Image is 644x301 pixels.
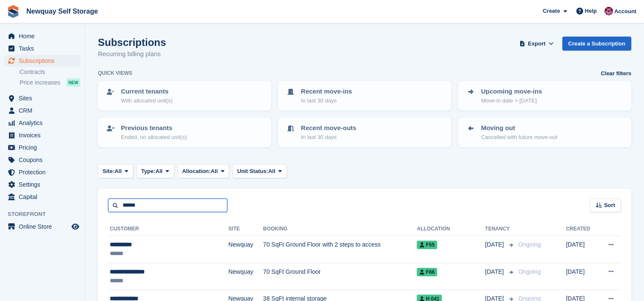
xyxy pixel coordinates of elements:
[99,82,270,110] a: Current tenants With allocated unit(s)
[4,92,80,104] a: menu
[229,263,263,290] td: Newquay
[518,241,541,248] span: Ongoing
[23,4,101,18] a: Newquay Self Storage
[177,164,229,178] button: Allocation: All
[4,191,80,203] a: menu
[114,167,122,176] span: All
[103,167,114,176] span: Site:
[98,164,133,178] button: Site: All
[417,268,437,276] span: F66
[263,263,417,290] td: 70 SqFt Ground Floor
[19,92,70,104] span: Sites
[528,40,545,48] span: Export
[4,142,80,153] a: menu
[98,69,132,77] h6: Quick views
[4,43,80,54] a: menu
[19,142,70,153] span: Pricing
[301,87,352,97] p: Recent move-ins
[417,241,437,249] span: F55
[121,123,187,133] p: Previous tenants
[19,154,70,166] span: Coupons
[19,43,70,54] span: Tasks
[518,268,541,275] span: Ongoing
[229,222,263,236] th: Site
[19,117,70,129] span: Analytics
[182,167,211,176] span: Allocation:
[121,87,172,97] p: Current tenants
[562,37,631,51] a: Create a Subscription
[481,97,542,105] p: Move-in date > [DATE]
[4,179,80,190] a: menu
[543,7,560,15] span: Create
[137,164,174,178] button: Type: All
[4,166,80,178] a: menu
[481,87,542,97] p: Upcoming move-ins
[268,167,275,176] span: All
[459,82,630,110] a: Upcoming move-ins Move-in date > [DATE]
[98,37,166,48] h1: Subscriptions
[301,123,356,133] p: Recent move-outs
[108,222,229,236] th: Customer
[518,37,555,51] button: Export
[4,55,80,67] a: menu
[4,30,80,42] a: menu
[4,221,80,233] a: menu
[614,7,636,16] span: Account
[7,5,20,18] img: stora-icon-8386f47178a22dfd0bd8f6a31ec36ba5ce8667c1dd55bd0f319d3a0aa187defe.svg
[211,167,218,176] span: All
[20,79,60,87] span: Price increases
[4,117,80,129] a: menu
[4,105,80,116] a: menu
[566,222,598,236] th: Created
[70,221,80,232] a: Preview store
[566,236,598,263] td: [DATE]
[485,240,505,249] span: [DATE]
[417,222,485,236] th: Allocation
[19,129,70,141] span: Invoices
[141,167,156,176] span: Type:
[301,97,352,105] p: In last 30 days
[481,133,557,142] p: Cancelled with future move-out
[279,82,450,110] a: Recent move-ins In last 30 days
[279,118,450,146] a: Recent move-outs In last 30 days
[232,164,286,178] button: Unit Status: All
[19,30,70,42] span: Home
[485,267,505,276] span: [DATE]
[4,129,80,141] a: menu
[601,69,631,78] a: Clear filters
[604,7,613,15] img: Paul Upson
[121,133,187,142] p: Ended, no allocated unit(s)
[155,167,163,176] span: All
[263,236,417,263] td: 70 SqFt Ground Floor with 2 steps to access
[19,191,70,203] span: Capital
[4,154,80,166] a: menu
[66,78,80,87] div: NEW
[20,78,80,87] a: Price increases NEW
[585,7,597,15] span: Help
[98,49,166,59] p: Recurring billing plans
[121,97,172,105] p: With allocated unit(s)
[566,263,598,290] td: [DATE]
[604,201,615,210] span: Sort
[263,222,417,236] th: Booking
[301,133,356,142] p: In last 30 days
[459,118,630,146] a: Moving out Cancelled with future move-out
[19,179,70,190] span: Settings
[19,166,70,178] span: Protection
[229,236,263,263] td: Newquay
[481,123,557,133] p: Moving out
[19,105,70,116] span: CRM
[237,167,268,176] span: Unit Status:
[485,222,515,236] th: Tenancy
[19,55,70,67] span: Subscriptions
[19,221,70,233] span: Online Store
[99,118,270,146] a: Previous tenants Ended, no allocated unit(s)
[8,210,85,219] span: Storefront
[20,68,80,76] a: Contracts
